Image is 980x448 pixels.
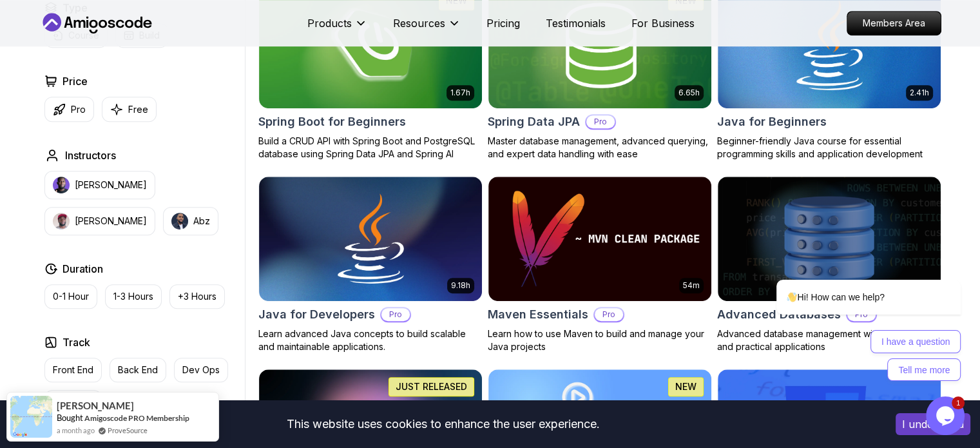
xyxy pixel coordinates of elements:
[488,113,580,131] h2: Spring Data JPA
[717,113,827,131] h2: Java for Beginners
[44,171,155,199] button: instructor img[PERSON_NAME]
[163,207,218,235] button: instructor imgAbz
[62,73,88,89] h2: Price
[53,213,70,229] img: instructor img
[44,207,155,235] button: instructor img[PERSON_NAME]
[57,413,83,423] span: Bought
[71,103,86,116] p: Pro
[678,88,700,98] p: 6.65h
[171,213,188,229] img: instructor img
[44,390,102,414] button: Full Stack
[53,177,70,193] img: instructor img
[108,425,148,436] a: ProveSource
[62,261,103,277] h2: Duration
[393,15,461,41] button: Resources
[44,358,102,382] button: Front End
[488,177,711,302] img: Maven Essentials card
[393,15,445,31] p: Resources
[62,335,90,350] h2: Track
[488,306,588,324] h2: Maven Essentials
[102,97,157,122] button: Free
[53,290,89,303] p: 0-1 Hour
[910,88,929,98] p: 2.41h
[717,306,841,324] h2: Advanced Databases
[307,15,367,41] button: Products
[57,425,95,436] span: a month ago
[258,113,406,131] h2: Spring Boot for Beginners
[586,115,615,128] p: Pro
[258,176,483,354] a: Java for Developers card9.18hJava for DevelopersProLearn advanced Java concepts to build scalable...
[451,280,470,291] p: 9.18h
[258,135,483,161] p: Build a CRUD API with Spring Boot and PostgreSQL database using Spring Data JPA and Spring AI
[631,15,695,31] a: For Business
[118,364,158,376] p: Back End
[193,215,210,228] p: Abz
[75,215,147,228] p: [PERSON_NAME]
[488,327,712,353] p: Learn how to use Maven to build and manage your Java projects
[926,396,967,435] iframe: chat widget
[182,364,220,376] p: Dev Ops
[57,400,134,411] span: [PERSON_NAME]
[896,413,970,435] button: Accept cookies
[847,11,941,35] a: Members Area
[53,364,93,376] p: Front End
[735,164,967,390] iframe: chat widget
[717,327,941,353] p: Advanced database management with SQL, integrity, and practical applications
[683,280,700,291] p: 54m
[488,176,712,354] a: Maven Essentials card54mMaven EssentialsProLearn how to use Maven to build and manage your Java p...
[486,15,520,31] a: Pricing
[10,396,52,438] img: provesource social proof notification image
[105,284,162,309] button: 1-3 Hours
[75,179,147,191] p: [PERSON_NAME]
[44,284,97,309] button: 0-1 Hour
[84,413,189,423] a: Amigoscode PRO Membership
[178,290,216,303] p: +3 Hours
[381,308,410,321] p: Pro
[546,15,606,31] a: Testimonials
[10,410,876,438] div: This website uses cookies to enhance the user experience.
[847,12,941,35] p: Members Area
[488,135,712,161] p: Master database management, advanced querying, and expert data handling with ease
[110,358,166,382] button: Back End
[44,97,94,122] button: Pro
[595,308,623,321] p: Pro
[169,284,225,309] button: +3 Hours
[307,15,352,31] p: Products
[258,327,483,353] p: Learn advanced Java concepts to build scalable and maintainable applications.
[717,176,941,354] a: Advanced Databases cardAdvanced DatabasesProAdvanced database management with SQL, integrity, and...
[396,380,467,393] p: JUST RELEASED
[450,88,470,98] p: 1.67h
[259,177,482,302] img: Java for Developers card
[717,135,941,161] p: Beginner-friendly Java course for essential programming skills and application development
[113,290,153,303] p: 1-3 Hours
[174,358,228,382] button: Dev Ops
[718,177,941,302] img: Advanced Databases card
[258,306,375,324] h2: Java for Developers
[675,380,697,393] p: NEW
[128,103,148,116] p: Free
[65,148,116,163] h2: Instructors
